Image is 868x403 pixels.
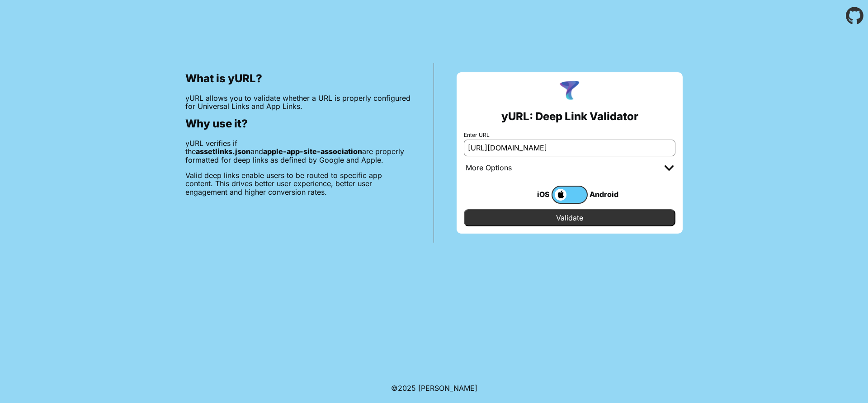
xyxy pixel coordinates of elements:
img: chevron [665,165,674,171]
h2: What is yURL? [185,72,411,85]
h2: Why use it? [185,117,411,130]
p: yURL verifies if the and are properly formatted for deep links as defined by Google and Apple. [185,139,411,164]
img: yURL Logo [558,80,581,103]
b: apple-app-site-association [263,147,362,156]
div: More Options [466,164,512,173]
h2: yURL: Deep Link Validator [501,110,638,123]
p: Valid deep links enable users to be routed to specific app content. This drives better user exper... [185,171,411,196]
label: Enter URL [464,132,675,138]
input: Validate [464,209,675,226]
div: iOS [515,188,552,200]
p: yURL allows you to validate whether a URL is properly configured for Universal Links and App Links. [185,94,411,111]
input: e.g. https://app.chayev.com/xyx [464,140,675,156]
footer: © [391,373,477,403]
b: assetlinks.json [196,147,250,156]
div: Android [588,188,624,200]
span: 2025 [398,384,416,393]
a: Michael Ibragimchayev's Personal Site [418,384,477,393]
